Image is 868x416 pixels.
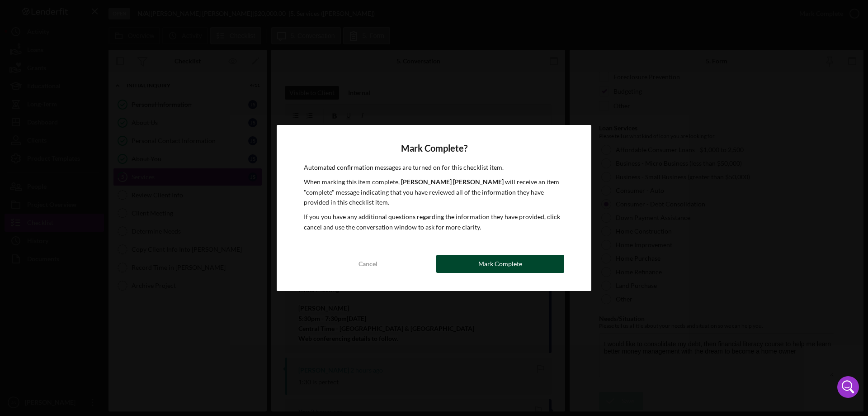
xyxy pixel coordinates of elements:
[837,376,859,398] div: Open Intercom Messenger
[401,178,504,186] b: [PERSON_NAME] [PERSON_NAME]
[304,143,564,153] h4: Mark Complete?
[436,255,564,273] button: Mark Complete
[304,255,432,273] button: Cancel
[304,212,564,232] p: If you you have any additional questions regarding the information they have provided, click canc...
[478,255,522,273] div: Mark Complete
[304,163,564,172] p: Automated confirmation messages are turned on for this checklist item.
[359,255,377,273] div: Cancel
[304,177,564,207] p: When marking this item complete, will receive an item "complete" message indicating that you have...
